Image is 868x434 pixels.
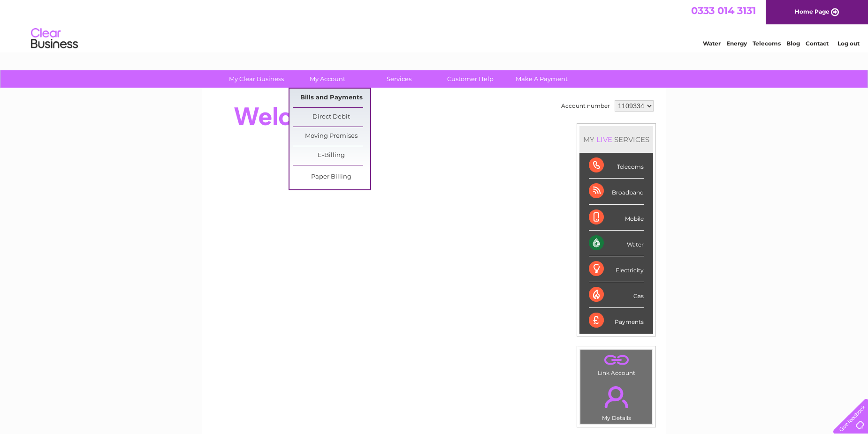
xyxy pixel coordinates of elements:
[213,5,656,45] div: Clear Business is a trading name of Verastar Limited (registered in [GEOGRAPHIC_DATA] No. 3667643...
[503,70,580,88] a: Make A Payment
[589,231,644,256] div: Water
[583,381,650,413] a: .
[703,40,721,47] a: Water
[218,70,295,88] a: My Clear Business
[589,153,644,179] div: Telecoms
[293,108,370,127] a: Direct Debit
[293,168,370,187] a: Paper Billing
[753,40,781,47] a: Telecoms
[594,135,614,144] div: LIVE
[583,352,650,368] a: .
[726,40,747,47] a: Energy
[589,179,644,204] div: Broadband
[559,98,612,114] td: Account number
[289,70,366,88] a: My Account
[580,349,653,379] td: Link Account
[360,70,438,88] a: Services
[691,5,756,16] a: 0333 014 3131
[30,24,78,53] img: logo.png
[786,40,800,47] a: Blog
[293,127,370,146] a: Moving Premises
[838,40,860,47] a: Log out
[589,282,644,308] div: Gas
[589,256,644,282] div: Electricity
[580,378,653,424] td: My Details
[589,308,644,333] div: Payments
[589,205,644,231] div: Mobile
[293,146,370,165] a: E-Billing
[579,126,653,153] div: MY SERVICES
[432,70,509,88] a: Customer Help
[293,89,370,107] a: Bills and Payments
[806,40,829,47] a: Contact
